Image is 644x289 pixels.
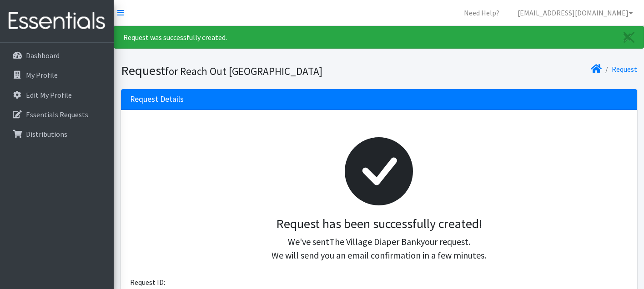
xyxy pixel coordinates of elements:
[4,66,110,84] a: My Profile
[4,105,110,124] a: Essentials Requests
[614,26,644,48] a: Close
[329,236,421,247] span: The Village Diaper Bank
[457,4,507,22] a: Need Help?
[137,235,621,262] p: We've sent your request. We will send you an email confirmation in a few minutes.
[130,278,165,287] span: Request ID:
[4,86,110,104] a: Edit My Profile
[26,90,72,100] p: Edit My Profile
[137,216,621,232] h3: Request has been successfully created!
[612,65,637,74] a: Request
[130,95,184,104] h3: Request Details
[26,110,88,119] p: Essentials Requests
[4,125,110,143] a: Distributions
[4,6,110,36] img: HumanEssentials
[510,4,640,22] a: [EMAIL_ADDRESS][DOMAIN_NAME]
[114,26,644,49] div: Request was successfully created.
[26,70,58,80] p: My Profile
[4,46,110,65] a: Dashboard
[26,130,67,139] p: Distributions
[26,51,60,60] p: Dashboard
[165,65,322,78] small: for Reach Out [GEOGRAPHIC_DATA]
[121,63,376,79] h1: Request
